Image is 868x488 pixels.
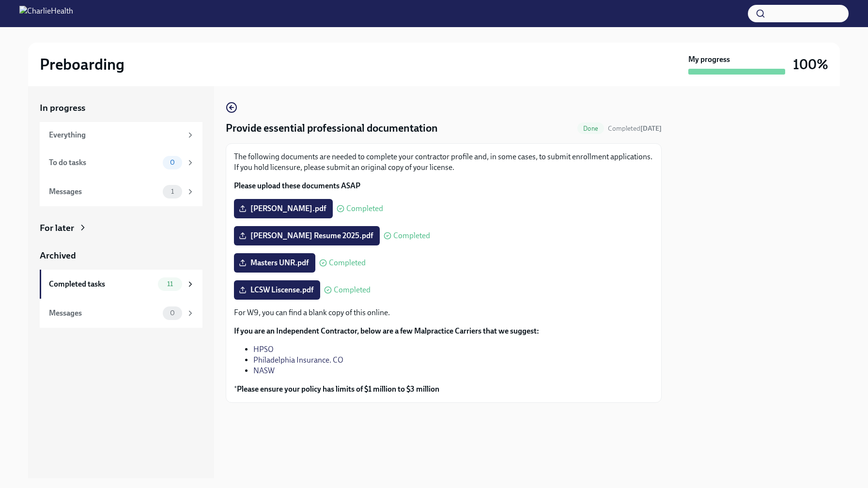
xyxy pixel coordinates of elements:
[608,124,662,133] span: Completed
[234,280,320,300] label: LCSW Liscense.pdf
[253,345,274,354] a: HPSO
[241,285,313,295] span: LCSW Liscense.pdf
[234,307,653,318] p: For W9, you can find a blank copy of this online.
[40,299,202,328] a: Messages0
[329,259,366,267] span: Completed
[226,121,438,136] h4: Provide essential professional documentation
[241,231,373,241] span: [PERSON_NAME] Resume 2025.pdf
[234,253,315,273] label: Masters UNR.pdf
[346,205,383,213] span: Completed
[234,326,539,335] strong: If you are an Independent Contractor, below are a few Malpractice Carriers that we suggest:
[640,124,662,133] strong: [DATE]
[334,286,371,294] span: Completed
[40,270,202,299] a: Completed tasks11
[253,366,275,375] a: NASW
[40,122,202,148] a: Everything
[40,102,202,114] a: In progress
[164,159,181,166] span: 0
[237,384,439,394] strong: Please ensure your policy has limits of $1 million to $3 million
[241,204,326,213] span: [PERSON_NAME].pdf
[688,54,730,65] strong: My progress
[577,125,604,132] span: Done
[253,355,343,365] a: Philadelphia Insurance. CO
[40,222,74,234] div: For later
[234,199,333,218] label: [PERSON_NAME].pdf
[49,308,159,319] div: Messages
[49,157,159,168] div: To do tasks
[40,177,202,206] a: Messages1
[241,258,309,268] span: Masters UNR.pdf
[40,249,202,262] a: Archived
[49,186,159,197] div: Messages
[49,279,154,290] div: Completed tasks
[161,280,179,288] span: 11
[165,188,180,195] span: 1
[793,56,828,73] h3: 100%
[234,152,653,173] p: The following documents are needed to complete your contractor profile and, in some cases, to sub...
[40,55,124,74] h2: Preboarding
[19,6,73,21] img: CharlieHealth
[164,309,181,317] span: 0
[234,226,380,245] label: [PERSON_NAME] Resume 2025.pdf
[40,222,202,234] a: For later
[234,181,360,190] strong: Please upload these documents ASAP
[40,148,202,177] a: To do tasks0
[608,124,662,133] span: September 12th, 2025 13:05
[49,130,182,140] div: Everything
[393,232,430,240] span: Completed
